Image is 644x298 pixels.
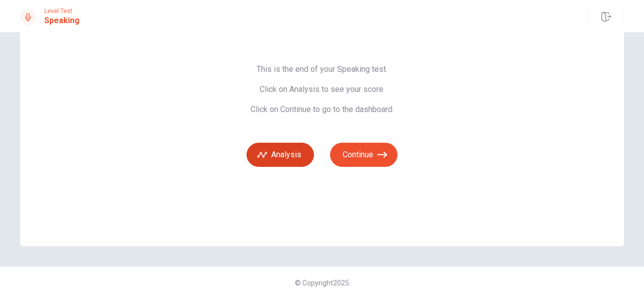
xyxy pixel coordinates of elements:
[295,279,349,287] span: © Copyright 2025
[44,8,79,15] span: Level Test
[247,143,314,167] button: Analysis
[330,143,397,167] button: Continue
[44,15,79,27] h1: Speaking
[247,64,397,115] span: This is the end of your Speaking test. Click on Analysis to see your score. Click on Continue to ...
